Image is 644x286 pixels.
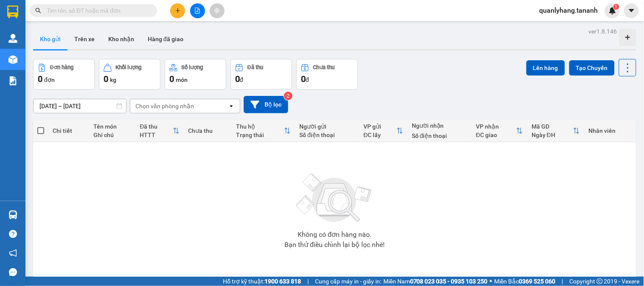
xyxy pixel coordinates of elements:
[476,132,516,138] div: ĐC giao
[588,127,632,134] div: Nhân viên
[589,27,617,36] div: ver 1.8.146
[236,123,284,130] div: Thu hộ
[284,241,385,248] div: Bạn thử điều chỉnh lại bộ lọc nhé!
[495,277,556,286] span: Miền Bắc
[624,3,639,18] button: caret-down
[476,123,516,130] div: VP nhận
[101,29,141,49] button: Kho nhận
[299,123,355,130] div: Người gửi
[188,127,228,134] div: Chưa thu
[141,29,190,49] button: Hàng đã giao
[8,34,17,43] img: warehouse-icon
[284,92,292,100] sup: 2
[8,55,17,64] img: warehouse-icon
[104,74,108,84] span: 0
[619,29,636,46] div: Tạo kho hàng mới
[532,123,573,130] div: Mã GD
[301,74,306,84] span: 0
[33,59,95,90] button: Đơn hàng0đơn
[67,29,101,49] button: Trên xe
[214,8,220,14] span: aim
[135,102,194,110] div: Chọn văn phòng nhận
[363,123,397,130] div: VP gửi
[296,59,358,90] button: Chưa thu0đ
[7,6,18,18] img: logo-vxr
[247,64,263,70] div: Đã thu
[597,278,603,284] span: copyright
[53,127,85,134] div: Chi tiết
[490,280,492,283] span: ⚪️
[526,60,565,76] button: Lên hàng
[116,64,142,70] div: Khối lượng
[210,3,225,18] button: aim
[562,277,563,286] span: |
[264,278,301,285] strong: 1900 633 818
[527,120,584,142] th: Toggle SortBy
[307,277,309,286] span: |
[93,123,131,130] div: Tên món
[44,76,55,83] span: đơn
[383,277,488,286] span: Miền Nam
[236,132,284,138] div: Trạng thái
[244,96,288,113] button: Bộ lọc
[182,64,203,70] div: Số lượng
[313,64,335,70] div: Chưa thu
[240,76,243,83] span: đ
[412,132,467,139] div: Số điện thoại
[232,120,295,142] th: Toggle SortBy
[315,277,381,286] span: Cung cấp máy in - giấy in:
[50,64,73,70] div: Đơn hàng
[93,132,131,138] div: Ghi chú
[359,120,408,142] th: Toggle SortBy
[472,120,527,142] th: Toggle SortBy
[292,168,377,228] img: svg+xml;base64,PHN2ZyBjbGFzcz0ibGlzdC1wbHVnX19zdmciIHhtbG5zPSJodHRwOi8vd3d3LnczLm9yZy8yMDAwL3N2Zy...
[569,60,615,76] button: Tạo Chuyến
[47,6,147,15] input: Tìm tên, số ĐT hoặc mã đơn
[628,7,636,14] span: caret-down
[615,4,618,10] span: 1
[231,59,292,90] button: Đã thu0đ
[609,7,616,14] img: icon-new-feature
[170,3,185,18] button: plus
[299,132,355,138] div: Số điện thoại
[169,74,174,84] span: 0
[35,8,41,14] span: search
[8,210,17,219] img: warehouse-icon
[363,132,397,138] div: ĐC lấy
[613,4,619,10] sup: 1
[34,99,126,113] input: Select a date range.
[140,123,173,130] div: Đã thu
[533,5,605,16] span: quanlyhang.tananh
[110,76,116,83] span: kg
[235,74,240,84] span: 0
[298,231,371,238] div: Không có đơn hàng nào.
[175,8,181,14] span: plus
[306,76,309,83] span: đ
[9,249,17,257] span: notification
[532,132,573,138] div: Ngày ĐH
[223,277,301,286] span: Hỗ trợ kỹ thuật:
[99,59,160,90] button: Khối lượng0kg
[410,278,488,285] strong: 0708 023 035 - 0935 103 250
[412,122,467,129] div: Người nhận
[33,29,67,49] button: Kho gửi
[140,132,173,138] div: HTTT
[135,120,184,142] th: Toggle SortBy
[9,230,17,238] span: question-circle
[194,8,200,14] span: file-add
[8,76,17,85] img: solution-icon
[176,76,188,83] span: món
[519,278,556,285] strong: 0369 525 060
[38,74,42,84] span: 0
[9,268,17,276] span: message
[165,59,226,90] button: Số lượng0món
[228,103,235,109] svg: open
[190,3,205,18] button: file-add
